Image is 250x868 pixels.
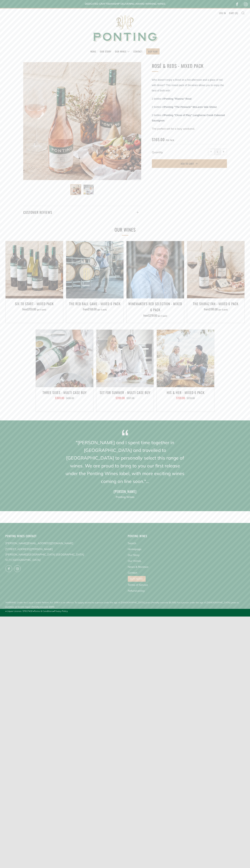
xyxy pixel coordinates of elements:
a: Six To Start - Mixed Pack from$159.00 (per 6 pack) [6,301,63,318]
a: Three Sixes - Multi Case Buy $369.00 $436.00 [36,389,93,407]
img: Load image into Gallery viewer, Rosé &amp; Reds - Mixed Pack [84,185,94,195]
img: Load image into Gallery viewer, Rosé &amp; Reds - Mixed Pack [71,185,81,195]
span: + [223,151,224,153]
h2: Our Wines [66,226,184,233]
span: • Liquor Licence: 57617418 • • [5,609,245,613]
a: Home [90,49,96,54]
a: Terms & Conditions [34,610,53,612]
span: $230.00 [187,396,195,400]
span: $369.00 [55,396,64,400]
a: Privacy Policy [54,610,68,612]
a: Contact [128,571,137,574]
a: BUY NOW [130,577,143,580]
a: Contact [133,49,142,54]
span: − [210,151,212,153]
strong: Ponting "Close of Play" Langhorne Creek Cabernet Sauvignon [152,114,225,122]
h3: The Red Ball Game - Mixed 6 Pack [68,301,122,307]
h3: The Shiraz Fan - Mixed 6 Pack [189,301,243,307]
label: Quantity [152,151,163,154]
span: from [143,313,167,318]
span: $159.00 [27,307,36,311]
h4: Customer Reviews [23,209,141,215]
a: Homepage [128,547,141,551]
span: (per 6 pack) [218,309,228,311]
span: $399.00 [116,396,125,400]
button: Load image into Gallery viewer, Rosé &amp; Reds - Mixed Pack [70,184,81,195]
span: $219.00 [148,313,157,318]
a: Search [128,542,136,545]
a: Log in [219,10,226,16]
span: per pack [166,139,174,142]
img: Ponting Wines [89,9,161,48]
h3: Set For Summer - Multi Case Buy [98,389,152,395]
input: quantity [214,149,221,155]
a: News & Reviews [128,565,148,568]
a: BUY NOW [148,49,158,54]
h2: "[PERSON_NAME] and I spent time together in [GEOGRAPHIC_DATA] and travelled to [GEOGRAPHIC_DATA] ... [64,439,186,485]
h3: His & Her - Mixed 6 Pack [159,389,212,395]
a: His & Her - Mixed 6 Pack $159.00 $230.00 [157,389,214,407]
h3: Six To Start - Mixed Pack [7,301,61,307]
span: 2 bottles of [152,114,225,122]
a: Cart (0) [229,10,238,16]
span: from [22,307,46,311]
span: Who doesn't enjoy a Rosé on a hot afternoon and a glass of red with dinner? This mixed pack of SA... [152,78,224,92]
p: [STREET_ADDRESS][PERSON_NAME] [PERSON_NAME][GEOGRAPHIC_DATA] [GEOGRAPHIC_DATA] 5171 [GEOGRAPHIC_D... [5,547,122,563]
h3: Three Sixes - Multi Case Buy [38,389,91,395]
span: $527.00 [127,396,134,400]
strong: Ponting "The Pinnacle" McLaren Vale Shiraz [164,106,217,108]
span: 2 bottles of [152,97,192,100]
a: [PERSON_NAME][EMAIL_ADDRESS][DOMAIN_NAME] [5,542,73,545]
h4: Ponting Wines [128,534,245,538]
span: WARNING: Under the Liquor Control Reform Act 1998 it is an offence: To supply alcohol to a person... [5,600,245,609]
a: The Shiraz Fan - Mixed 6 Pack from$199.00 (per 6 pack) [187,301,245,318]
span: (per 6 pack) [97,309,107,311]
a: Our Wines [115,49,130,54]
a: Terms of Service [128,583,148,587]
a: Our Story [100,49,111,54]
p: Ponting Wines [64,494,186,500]
button: Add to Cart [152,159,227,168]
a: Refund policy [128,589,145,592]
span: $436.00 [66,396,74,400]
span: $199.00 [209,307,218,311]
a: Our Story [128,553,140,557]
a: The Red Ball Game - Mixed 6 Pack from$169.00 (per 6 pack) [66,301,124,318]
h4: [PERSON_NAME] [64,488,186,494]
a: Our Wines [128,559,141,563]
span: (per 6 pack) [37,309,46,311]
span: $159.00 [176,396,185,400]
h4: Ponting Wines Contact [5,534,122,538]
a: Winemaker's Red Selection - Mixed 6 Pack from$219.00 (per 6 pack) [127,301,184,318]
span: 0 [236,11,237,15]
a: Customer Reviews [23,206,141,215]
span: (per 6 pack) [158,315,167,317]
span: from [83,307,107,311]
a: Set For Summer - Multi Case Buy $399.00 $527.00 [96,389,154,407]
span: $169.00 [88,307,97,311]
span: 2 bottles of [152,106,217,108]
p: The perfect set for a lazy weekend. [152,126,227,131]
h3: Winemaker's Red Selection - Mixed 6 Pack [128,301,182,313]
span: from [204,307,228,311]
h1: Rosé & Reds - Mixed Pack [152,62,227,70]
span: $165.00 [152,137,165,142]
span: Add to Cart [181,162,194,165]
strong: Ponting "Rianna" Rosé [164,97,192,100]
